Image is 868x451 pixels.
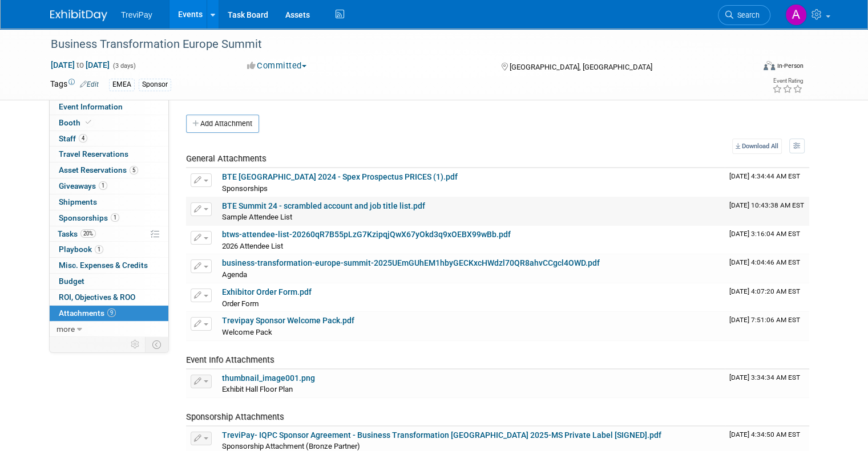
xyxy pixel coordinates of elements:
[222,328,272,336] span: Welcome Pack
[79,134,87,143] span: 4
[692,59,804,76] div: Event Format
[109,79,135,91] div: EMEA
[186,153,267,164] span: General Attachments
[59,292,135,302] span: ROI, Objectives & ROO
[725,226,809,254] td: Upload Timestamp
[59,134,87,143] span: Staff
[59,197,97,206] span: Shipments
[186,115,259,133] button: Add Attachment
[733,11,760,19] span: Search
[56,324,75,334] span: more
[725,168,809,197] td: Upload Timestamp
[59,149,128,159] span: Travel Reservations
[222,242,283,250] span: 2026 Attendee List
[75,60,86,70] span: to
[729,287,800,295] span: Upload Timestamp
[50,147,168,162] a: Travel Reservations
[50,274,168,289] a: Budget
[718,5,770,25] a: Search
[222,442,360,450] span: Sponsorship Attachment (Bronze Partner)
[729,430,800,438] span: Upload Timestamp
[243,60,311,72] button: Committed
[725,283,809,312] td: Upload Timestamp
[112,62,136,70] span: (3 days)
[59,165,138,174] span: Asset Reservations
[729,316,800,324] span: Upload Timestamp
[59,102,123,111] span: Event Information
[222,430,661,440] a: TreviPay- IQPC Sponsor Agreement - Business Transformation [GEOGRAPHIC_DATA] 2025-MS Private Labe...
[121,10,152,19] span: TreviPay
[126,337,146,352] td: Personalize Event Tab Strip
[130,166,138,174] span: 5
[725,369,809,398] td: Upload Timestamp
[725,312,809,340] td: Upload Timestamp
[222,201,425,210] a: BTE Summit 24 - scrambled account and job title list.pdf
[107,308,116,317] span: 9
[80,80,99,88] a: Edit
[50,210,168,226] a: Sponsorships1
[50,242,168,257] a: Playbook1
[50,10,107,21] img: ExhibitDay
[222,299,259,308] span: Order Form
[510,63,652,71] span: [GEOGRAPHIC_DATA], [GEOGRAPHIC_DATA]
[86,119,91,125] i: Booth reservation complete
[772,78,803,84] div: Event Rating
[729,230,800,238] span: Upload Timestamp
[729,373,800,381] span: Upload Timestamp
[729,201,804,209] span: Upload Timestamp
[59,261,148,270] span: Misc. Expenses & Credits
[50,162,168,178] a: Asset Reservations5
[777,62,804,70] div: In-Person
[59,245,103,254] span: Playbook
[47,34,740,55] div: Business Transformation Europe Summit
[50,306,168,321] a: Attachments9
[222,270,247,279] span: Agenda
[99,181,107,190] span: 1
[725,254,809,283] td: Upload Timestamp
[111,213,119,222] span: 1
[139,79,171,91] div: Sponsor
[80,229,96,238] span: 20%
[222,385,293,393] span: Exhibit Hall Floor Plan
[764,61,775,70] img: Format-Inperson.png
[186,355,274,365] span: Event Info Attachments
[58,229,96,238] span: Tasks
[59,277,84,286] span: Budget
[50,322,168,337] a: more
[50,99,168,115] a: Event Information
[222,184,268,193] span: Sponsorships
[50,258,168,273] a: Misc. Expenses & Credits
[50,290,168,305] a: ROI, Objectives & ROO
[729,258,800,266] span: Upload Timestamp
[59,181,107,190] span: Giveaways
[50,78,99,91] td: Tags
[59,118,94,127] span: Booth
[222,258,600,267] a: business-transformation-europe-summit-2025UEmGUhEM1hbyGECKxcHWdzl70QR8ahvCCgcl4OWD.pdf
[50,194,168,210] a: Shipments
[222,213,292,221] span: Sample Attendee List
[222,287,312,296] a: Exhibitor Order Form.pdf
[50,60,110,70] span: [DATE] [DATE]
[50,226,168,242] a: Tasks20%
[222,172,458,181] a: BTE [GEOGRAPHIC_DATA] 2024 - Spex Prospectus PRICES (1).pdf
[50,178,168,194] a: Giveaways1
[222,230,511,239] a: btws-attendee-list-20260qR7B55pLzG7KzipqjQwX67yOkd3q9xOEBX99wBb.pdf
[222,373,315,383] a: thumbnail_image001.png
[95,245,103,254] span: 1
[50,131,168,147] a: Staff4
[186,412,284,422] span: Sponsorship Attachments
[59,308,116,318] span: Attachments
[59,213,119,222] span: Sponsorships
[146,337,169,352] td: Toggle Event Tabs
[222,316,354,325] a: Trevipay Sponsor Welcome Pack.pdf
[729,172,800,180] span: Upload Timestamp
[785,4,807,26] img: Alen Lovric
[725,197,809,226] td: Upload Timestamp
[50,115,168,131] a: Booth
[732,139,782,154] a: Download All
